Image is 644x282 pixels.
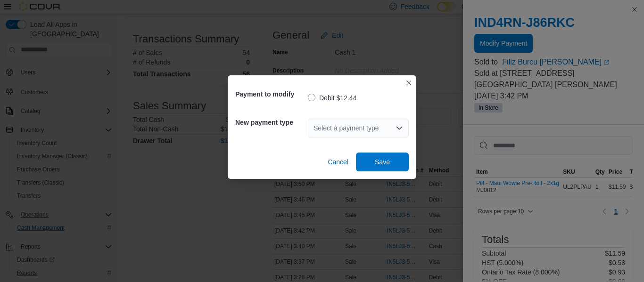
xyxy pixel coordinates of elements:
[375,157,390,167] span: Save
[324,153,352,171] button: Cancel
[314,122,314,134] input: Accessible screen reader label
[308,92,356,104] label: Debit $12.44
[396,124,403,132] button: Open list of options
[235,113,306,132] h5: New payment type
[235,85,306,104] h5: Payment to modify
[328,157,348,167] span: Cancel
[403,77,414,89] button: Closes this modal window
[356,153,409,171] button: Save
